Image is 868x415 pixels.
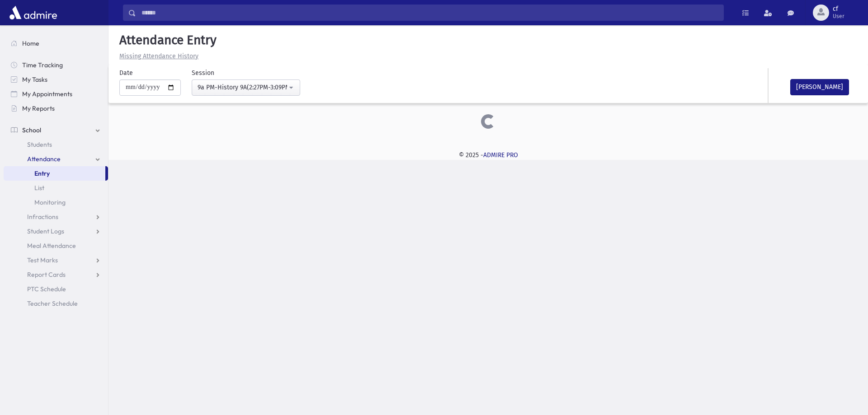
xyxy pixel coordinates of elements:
[116,52,198,60] a: Missing Attendance History
[4,58,108,72] a: Time Tracking
[4,137,108,152] a: Students
[4,210,108,224] a: Infractions
[22,90,72,98] span: My Appointments
[22,75,47,84] span: My Tasks
[4,152,108,166] a: Attendance
[27,155,61,163] span: Attendance
[27,140,52,149] span: Students
[4,282,108,296] a: PTC Schedule
[4,72,108,87] a: My Tasks
[27,256,58,264] span: Test Marks
[123,150,854,160] div: © 2025 -
[119,52,198,60] u: Missing Attendance History
[4,123,108,137] a: School
[833,13,844,20] span: User
[198,83,287,92] div: 9a PM-History 9A(2:27PM-3:09PM)
[4,101,108,116] a: My Reports
[790,79,849,95] button: [PERSON_NAME]
[27,299,78,308] span: Teacher Schedule
[833,5,844,13] span: cf
[116,33,861,48] h5: Attendance Entry
[22,104,55,112] span: My Reports
[22,126,41,134] span: School
[4,181,108,195] a: List
[22,61,63,69] span: Time Tracking
[4,224,108,238] a: Student Logs
[34,184,44,192] span: List
[192,68,214,78] label: Session
[4,195,108,210] a: Monitoring
[7,4,59,22] img: AdmirePro
[27,270,66,279] span: Report Cards
[4,166,105,181] a: Entry
[4,36,108,51] a: Home
[34,198,66,206] span: Monitoring
[34,169,50,177] span: Entry
[483,151,518,159] a: ADMIRE PRO
[27,213,58,221] span: Infractions
[27,242,76,250] span: Meal Attendance
[22,39,39,47] span: Home
[119,68,133,78] label: Date
[27,285,66,293] span: PTC Schedule
[136,5,723,21] input: Search
[4,253,108,267] a: Test Marks
[27,227,64,235] span: Student Logs
[4,87,108,101] a: My Appointments
[4,238,108,253] a: Meal Attendance
[192,79,300,96] button: 9a PM-History 9A(2:27PM-3:09PM)
[4,296,108,311] a: Teacher Schedule
[4,267,108,282] a: Report Cards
